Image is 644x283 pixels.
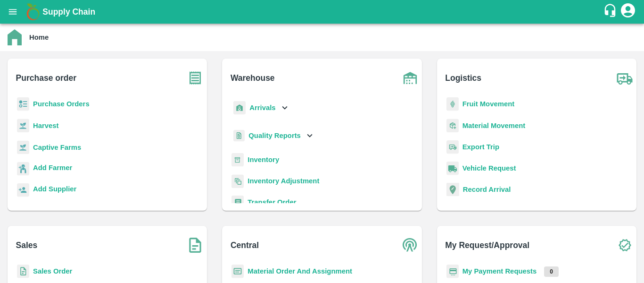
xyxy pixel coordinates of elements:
a: Material Order And Assignment [248,267,352,275]
img: whArrival [233,101,246,115]
img: fruit [446,97,459,111]
a: Material Movement [462,122,526,129]
img: warehouse [398,66,422,90]
a: Add Farmer [33,163,72,175]
div: Quality Reports [231,126,315,146]
img: vehicle [446,162,459,175]
a: Inventory Adjustment [248,177,319,185]
img: recordArrival [446,183,459,196]
b: My Request/Approval [445,239,529,252]
img: purchase [183,66,207,90]
img: logo [24,2,42,21]
a: Sales Order [33,267,72,275]
button: open drawer [2,1,24,23]
b: Home [29,34,49,41]
a: Inventory [248,156,279,163]
img: delivery [446,140,459,154]
img: whTransfer [231,196,244,209]
img: centralMaterial [231,265,244,278]
b: Logistics [445,71,481,85]
b: Warehouse [231,71,275,85]
img: harvest [17,119,29,133]
b: Quality Reports [248,132,301,139]
img: truck [613,66,636,90]
img: sales [17,265,29,278]
a: Captive Farms [33,144,81,151]
img: reciept [17,97,29,111]
div: Arrivals [231,97,290,119]
p: 0 [544,266,559,277]
div: customer-support [603,3,619,20]
img: soSales [183,233,207,257]
a: Export Trip [462,143,499,151]
a: Add Supplier [33,184,76,197]
b: Add Farmer [33,164,72,172]
b: Purchase order [16,71,76,85]
a: Transfer Order [248,198,296,206]
b: Add Supplier [33,185,76,193]
img: home [8,29,22,45]
a: Record Arrival [463,186,511,193]
img: material [446,119,459,133]
a: Fruit Movement [462,100,515,108]
img: central [398,233,422,257]
a: My Payment Requests [462,267,537,275]
img: qualityReport [233,130,245,142]
a: Supply Chain [42,5,603,18]
div: account of current user [619,2,636,22]
img: payment [446,265,459,278]
img: farmer [17,162,29,176]
img: harvest [17,140,29,154]
b: Sales [16,239,38,252]
a: Vehicle Request [462,164,516,172]
img: check [613,233,636,257]
b: Supply Chain [42,7,95,17]
img: whInventory [231,153,244,167]
a: Harvest [33,122,58,129]
b: Central [231,239,259,252]
img: supplier [17,183,29,197]
img: inventory [231,174,244,188]
b: Arrivals [249,104,275,111]
a: Purchase Orders [33,100,90,108]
